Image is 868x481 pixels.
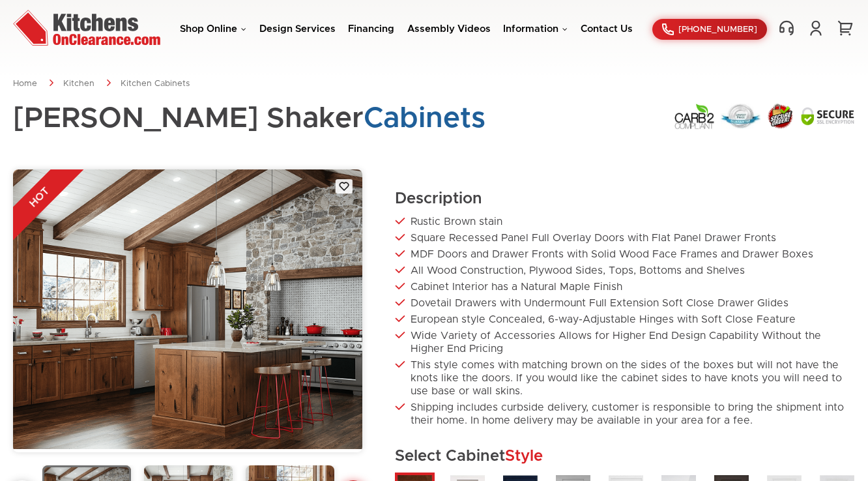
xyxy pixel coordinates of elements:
a: Kitchen Cabinets [121,80,190,88]
li: Dovetail Drawers with Undermount Full Extension Soft Close Drawer Glides [395,297,855,310]
li: MDF Doors and Drawer Fronts with Solid Wood Face Frames and Drawer Boxes [395,248,855,261]
li: Rustic Brown stain [395,215,855,228]
a: Contact Us [581,24,633,34]
a: Assembly Videos [407,24,491,34]
span: [PHONE_NUMBER] [678,25,757,34]
img: Kitchens On Clearance [13,10,160,46]
img: Secure SSL Encyption [800,106,855,126]
img: Carb2 Compliant [674,103,715,130]
span: Cabinets [364,104,485,133]
img: Lowest Price Guarantee [721,104,760,129]
a: [PHONE_NUMBER] [652,19,767,40]
h2: Description [395,189,855,209]
a: Design Services [259,24,336,34]
a: Kitchen [63,80,94,88]
li: All Wood Construction, Plywood Sides, Tops, Bottoms and Shelves [395,264,855,277]
li: Shipping includes curbside delivery, customer is responsible to bring the shipment into their hom... [395,401,855,427]
li: European style Concealed, 6-way-Adjustable Hinges with Soft Close Feature [395,313,855,326]
li: Cabinet Interior has a Natural Maple Finish [395,280,855,293]
img: gallery_36_15076_15077_WBK_1.4.jpg [13,169,362,449]
li: Square Recessed Panel Full Overlay Doors with Flat Panel Drawer Fronts [395,231,855,244]
img: Secure Order [766,103,794,129]
a: Financing [348,24,394,34]
a: Shop Online [180,24,246,34]
li: This style comes with matching brown on the sides of the boxes but will not have the knots like t... [395,358,855,398]
a: Information [503,24,568,34]
h2: Select Cabinet [395,446,855,466]
li: Wide Variety of Accessories Allows for Higher End Design Capability Without the Higher End Pricing [395,329,855,355]
h1: [PERSON_NAME] Shaker [13,103,485,134]
a: Home [13,80,37,88]
span: Style [505,448,543,464]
